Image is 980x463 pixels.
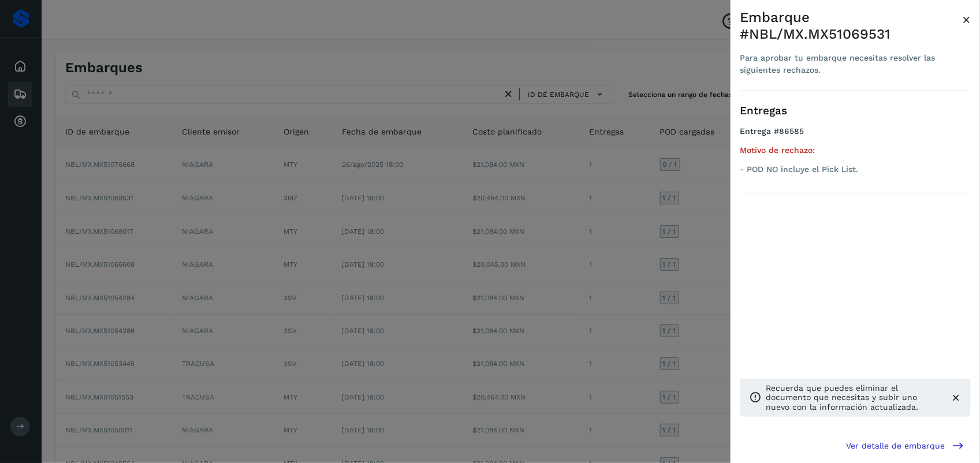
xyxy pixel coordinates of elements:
[740,9,962,43] div: Embarque #NBL/MX.MX51069531
[846,442,945,450] span: Ver detalle de embarque
[740,145,971,155] h5: Motivo de rechazo:
[962,12,971,28] span: ×
[740,52,962,76] div: Para aprobar tu embarque necesitas resolver las siguientes rechazos.
[839,432,971,458] button: Ver detalle de embarque
[740,165,971,174] p: - POD NO incluye el Pick List.
[740,104,971,118] h3: Entregas
[740,126,971,145] h4: Entrega #86585
[766,383,941,412] p: Recuerda que puedes eliminar el documento que necesitas y subir uno nuevo con la información actu...
[962,9,971,30] button: Close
